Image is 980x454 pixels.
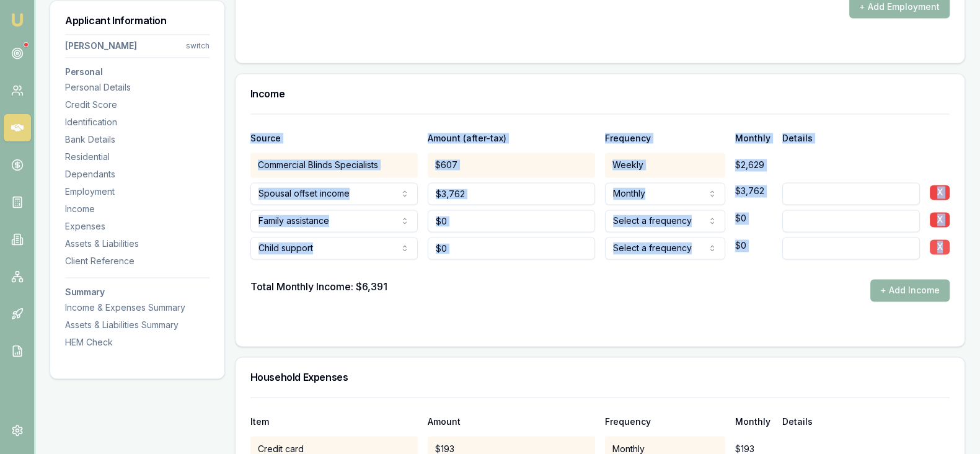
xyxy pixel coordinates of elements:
[930,239,950,254] button: X
[735,153,772,177] div: $2,629
[250,153,418,177] div: Commercial Blinds Specialists
[735,233,772,258] div: $0
[428,237,595,259] input: $
[10,12,25,27] img: emu-icon-u.png
[250,417,418,426] div: Item
[65,40,137,52] div: [PERSON_NAME]
[930,212,950,227] button: X
[65,68,210,76] h3: Personal
[65,133,210,146] div: Bank Details
[428,134,595,143] div: Amount (after-tax)
[782,134,950,143] div: Details
[65,116,210,128] div: Identification
[605,134,651,143] div: Frequency
[65,151,210,163] div: Residential
[65,255,210,267] div: Client Reference
[65,99,210,111] div: Credit Score
[65,336,210,349] div: HEM Check
[65,81,210,94] div: Personal Details
[605,153,725,177] div: Weekly
[735,417,772,426] div: Monthly
[186,41,210,51] div: switch
[605,417,651,426] div: Frequency
[250,279,387,301] div: Total Monthly Income: $6,391
[735,206,772,231] div: $0
[930,185,950,200] button: X
[65,319,210,331] div: Assets & Liabilities Summary
[782,417,950,426] div: Details
[735,134,772,143] div: Monthly
[65,185,210,198] div: Employment
[250,134,418,143] div: Source
[250,372,950,382] h3: Household Expenses
[428,182,595,205] input: $
[428,417,595,426] div: Amount
[65,301,210,314] div: Income & Expenses Summary
[428,153,595,177] div: $607
[65,220,210,233] div: Expenses
[65,238,210,250] div: Assets & Liabilities
[250,89,950,99] h3: Income
[65,16,210,25] h3: Applicant Information
[65,168,210,180] div: Dependants
[65,203,210,215] div: Income
[65,288,210,296] h3: Summary
[428,210,595,232] input: $
[870,279,950,301] button: + Add Income
[735,179,772,203] div: $3,762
